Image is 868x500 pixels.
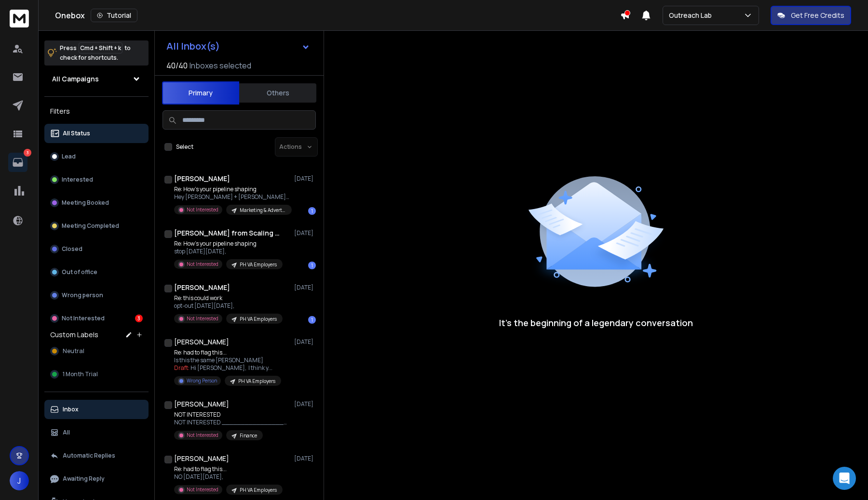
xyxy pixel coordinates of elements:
[294,400,316,408] p: [DATE]
[294,455,316,462] p: [DATE]
[162,81,239,105] button: Primary
[50,330,98,340] h3: Custom Labels
[294,175,316,183] p: [DATE]
[62,315,105,322] p: Not Interested
[166,60,188,71] span: 40 / 40
[187,486,218,493] p: Not Interested
[174,240,283,248] p: Re: How's your pipeline shaping
[44,69,149,89] button: All Campaigns
[174,399,229,409] h1: [PERSON_NAME]
[44,124,149,143] button: All Status
[62,245,82,253] p: Closed
[187,261,218,268] p: Not Interested
[174,364,190,372] span: Draft:
[174,349,281,356] p: Re: had to flag this...
[240,432,257,439] p: Finance
[62,176,93,184] p: Interested
[44,309,149,328] button: Not Interested3
[174,454,229,463] h1: [PERSON_NAME]
[62,153,76,160] p: Lead
[44,170,149,189] button: Interested
[771,6,851,25] button: Get Free Credits
[174,185,290,193] p: Re: How's your pipeline shaping
[44,216,149,236] button: Meeting Completed
[63,370,98,378] span: 1 Month Trial
[294,284,316,291] p: [DATE]
[135,315,143,322] div: 3
[240,207,286,214] p: Marketing & Advertising
[79,42,122,53] span: Cmd + Shift + k
[44,147,149,166] button: Lead
[174,302,283,310] p: opt-out [DATE][DATE],
[44,400,149,419] button: Inbox
[833,467,856,490] div: Open Intercom Messenger
[499,316,693,329] p: It’s the beginning of a legendary conversation
[174,356,281,364] p: Is this the same [PERSON_NAME]
[791,11,844,20] p: Get Free Credits
[44,239,149,259] button: Closed
[174,283,230,292] h1: [PERSON_NAME]
[44,263,149,282] button: Out of office
[44,342,149,361] button: Neutral
[238,378,275,385] p: PH VA Employers
[52,74,99,84] h1: All Campaigns
[62,291,103,299] p: Wrong person
[24,149,31,157] p: 3
[190,60,251,71] h3: Inboxes selected
[63,347,84,355] span: Neutral
[44,105,149,118] h3: Filters
[240,261,277,268] p: PH VA Employers
[174,419,290,426] p: NOT INTERESTED ________________________________ From: [PERSON_NAME]
[187,432,218,439] p: Not Interested
[187,206,218,213] p: Not Interested
[308,262,316,269] div: 1
[174,294,283,302] p: Re: this could work
[63,406,79,413] p: Inbox
[166,41,220,51] h1: All Inbox(s)
[174,465,283,473] p: Re: had to flag this...
[62,268,97,276] p: Out of office
[44,469,149,488] button: Awaiting Reply
[55,9,620,22] div: Onebox
[10,471,29,490] button: J
[44,365,149,384] button: 1 Month Trial
[294,229,316,237] p: [DATE]
[174,473,283,481] p: NO [DATE][DATE],
[294,338,316,346] p: [DATE]
[174,337,229,347] h1: [PERSON_NAME]
[176,143,193,151] label: Select
[63,429,70,436] p: All
[239,82,316,104] button: Others
[240,316,277,323] p: PH VA Employers
[91,9,137,22] button: Tutorial
[174,228,280,238] h1: [PERSON_NAME] from Scaling With Systems
[44,423,149,442] button: All
[8,153,27,172] a: 3
[174,411,290,419] p: NOT INTERESTED
[187,377,217,384] p: Wrong Person
[62,199,109,207] p: Meeting Booked
[174,174,230,184] h1: [PERSON_NAME]
[308,316,316,324] div: 1
[669,11,716,20] p: Outreach Lab
[44,193,149,212] button: Meeting Booked
[240,487,277,494] p: PH VA Employers
[159,37,318,56] button: All Inbox(s)
[44,286,149,305] button: Wrong person
[63,452,115,460] p: Automatic Replies
[190,364,272,372] span: Hi [PERSON_NAME], I think y ...
[63,475,105,483] p: Awaiting Reply
[308,207,316,215] div: 1
[63,130,90,137] p: All Status
[187,315,218,322] p: Not Interested
[62,222,119,230] p: Meeting Completed
[60,43,131,63] p: Press to check for shortcuts.
[174,248,283,255] p: stop [DATE][DATE],
[174,193,290,201] p: Hey [PERSON_NAME] + [PERSON_NAME] Thanks
[44,446,149,465] button: Automatic Replies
